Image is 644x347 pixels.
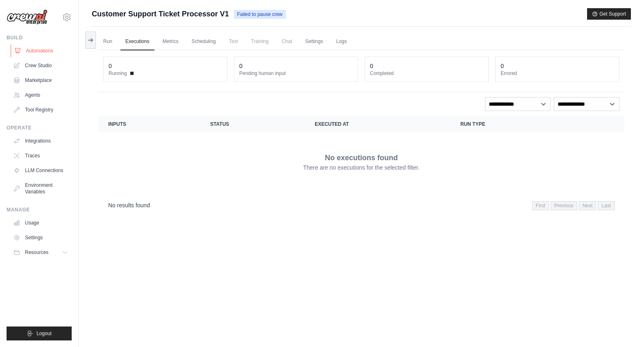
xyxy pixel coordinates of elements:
[7,125,72,131] div: Operate
[36,330,52,337] span: Logout
[501,62,504,70] div: 0
[7,327,72,340] button: Logout
[451,116,571,132] th: Run Type
[10,164,72,177] a: LLM Connections
[10,179,72,198] a: Environment Variables
[277,33,297,50] span: Chat is not available until the deployment is complete
[579,201,596,210] span: Next
[239,70,353,77] dt: Pending human input
[10,134,72,147] a: Integrations
[246,33,274,50] span: Training is not available until the deployment is complete
[186,33,220,50] a: Scheduling
[234,10,286,19] span: Failed to pause crew
[501,70,614,77] dt: Errored
[587,8,631,20] button: Get Support
[10,149,72,162] a: Traces
[331,33,351,50] a: Logs
[300,33,328,50] a: Settings
[7,34,72,41] div: Build
[10,216,72,229] a: Usage
[25,249,48,256] span: Resources
[598,201,615,210] span: Last
[370,62,373,70] div: 0
[10,103,72,116] a: Tool Registry
[10,246,72,259] button: Resources
[224,33,243,50] span: Test
[92,8,229,20] span: Customer Support Ticket Processor V1
[98,195,624,215] nav: Pagination
[10,59,72,72] a: Crew Studio
[7,9,48,25] img: Logo
[239,62,243,70] div: 0
[98,116,624,215] section: Crew executions table
[10,88,72,102] a: Agents
[200,116,305,132] th: Status
[120,33,154,50] a: Executions
[532,201,549,210] span: First
[551,201,577,210] span: Previous
[158,33,184,50] a: Metrics
[98,33,117,50] a: Run
[109,62,112,70] div: 0
[325,152,398,163] p: No executions found
[11,44,73,57] a: Automations
[305,116,451,132] th: Executed at
[10,74,72,87] a: Marketplace
[303,163,420,172] p: There are no executions for the selected filter.
[7,206,72,213] div: Manage
[98,116,200,132] th: Inputs
[109,70,127,77] span: Running
[370,70,483,77] dt: Completed
[10,231,72,244] a: Settings
[108,201,150,209] p: No results found
[532,201,615,210] nav: Pagination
